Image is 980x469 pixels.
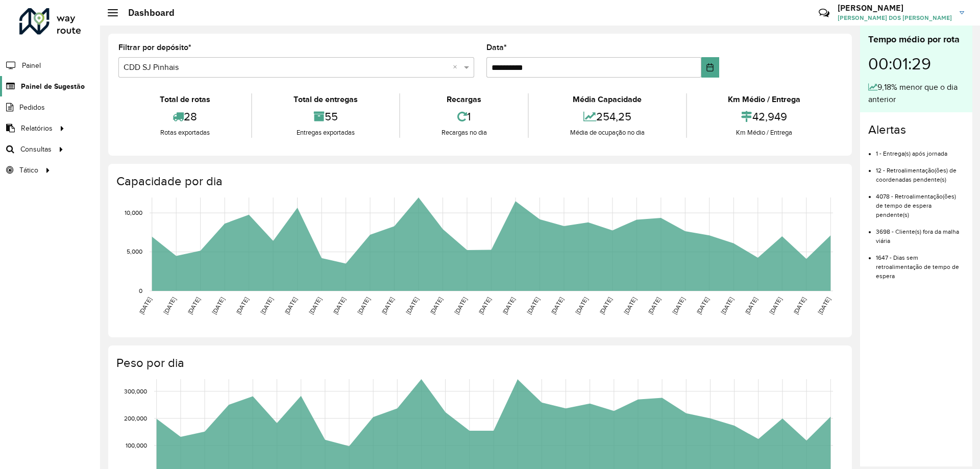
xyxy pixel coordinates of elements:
[121,128,249,138] div: Rotas exportadas
[876,245,964,281] li: 1647 - Dias sem retroalimentação de tempo de espera
[259,296,274,315] text: [DATE]
[453,61,461,73] span: Clear all
[813,2,835,24] a: Contato Rápido
[531,128,683,138] div: Média de ocupação no dia
[501,296,516,315] text: [DATE]
[695,296,710,315] text: [DATE]
[768,296,783,315] text: [DATE]
[671,296,686,315] text: [DATE]
[531,106,683,128] div: 254,25
[118,7,175,18] h2: Dashboard
[332,296,347,315] text: [DATE]
[429,296,444,315] text: [DATE]
[124,388,147,394] text: 300,000
[690,93,839,106] div: Km Médio / Entrega
[526,296,541,315] text: [DATE]
[876,219,964,245] li: 3698 - Cliente(s) fora da malha viária
[531,93,683,106] div: Média Capacidade
[792,296,807,315] text: [DATE]
[380,296,395,315] text: [DATE]
[574,296,589,315] text: [DATE]
[20,144,52,155] span: Consultas
[21,81,85,92] span: Painel de Sugestão
[868,122,964,137] h4: Alertas
[701,57,719,78] button: Choose Date
[125,209,142,216] text: 10,000
[868,81,964,106] div: 9,18% menor que o dia anterior
[405,296,420,315] text: [DATE]
[453,296,468,315] text: [DATE]
[19,102,45,113] span: Pedidos
[127,249,142,255] text: 5,000
[486,41,507,54] label: Data
[690,106,839,128] div: 42,949
[186,296,201,315] text: [DATE]
[118,41,191,54] label: Filtrar por depósito
[720,296,734,315] text: [DATE]
[121,93,249,106] div: Total de rotas
[690,128,839,138] div: Km Médio / Entrega
[255,93,396,106] div: Total de entregas
[126,442,147,449] text: 100,000
[121,106,249,128] div: 28
[356,296,371,315] text: [DATE]
[162,296,177,315] text: [DATE]
[255,106,396,128] div: 55
[124,415,147,422] text: 200,000
[21,123,53,134] span: Relatórios
[817,296,831,315] text: [DATE]
[235,296,250,315] text: [DATE]
[876,141,964,158] li: 1 - Entrega(s) após jornada
[139,287,142,294] text: 0
[838,13,952,22] span: [PERSON_NAME] DOS [PERSON_NAME]
[283,296,298,315] text: [DATE]
[403,106,525,128] div: 1
[138,296,153,315] text: [DATE]
[744,296,758,315] text: [DATE]
[255,128,396,138] div: Entregas exportadas
[403,128,525,138] div: Recargas no dia
[838,3,952,13] h3: [PERSON_NAME]
[876,158,964,184] li: 12 - Retroalimentação(ões) de coordenadas pendente(s)
[116,174,842,189] h4: Capacidade por dia
[876,184,964,219] li: 4078 - Retroalimentação(ões) de tempo de espera pendente(s)
[647,296,661,315] text: [DATE]
[477,296,492,315] text: [DATE]
[868,46,964,81] div: 00:01:29
[22,60,41,71] span: Painel
[19,165,38,176] span: Tático
[211,296,226,315] text: [DATE]
[623,296,638,315] text: [DATE]
[598,296,613,315] text: [DATE]
[116,356,842,371] h4: Peso por dia
[868,33,964,46] div: Tempo médio por rota
[550,296,565,315] text: [DATE]
[308,296,323,315] text: [DATE]
[403,93,525,106] div: Recargas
